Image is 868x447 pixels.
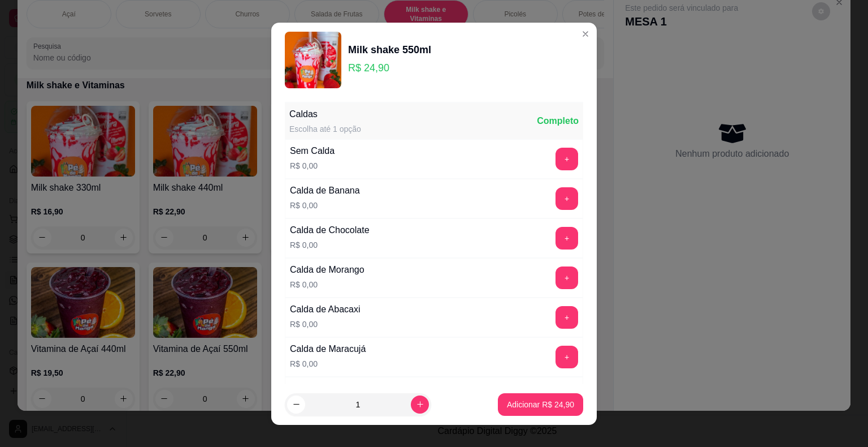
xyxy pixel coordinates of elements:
[285,32,341,88] img: product-image
[290,144,335,158] div: Sem Calda
[290,358,366,369] p: R$ 0,00
[498,393,583,416] button: Adicionar R$ 24,90
[576,25,594,43] button: Close
[507,399,574,410] p: Adicionar R$ 24,90
[290,303,361,316] div: Calda de Abacaxi
[290,223,370,237] div: Calda de Chocolate
[555,267,578,289] button: add
[555,227,578,250] button: add
[290,342,366,356] div: Calda de Maracujá
[348,42,431,58] div: Milk shake 550ml
[537,114,579,128] div: Completo
[290,319,361,330] p: R$ 0,00
[555,148,578,170] button: add
[290,200,360,211] p: R$ 0,00
[555,306,578,329] button: add
[290,160,335,171] p: R$ 0,00
[289,123,361,135] div: Escolha até 1 opção
[555,187,578,210] button: add
[411,396,429,414] button: increase-product-quantity
[290,382,353,396] div: Calda de Limão
[290,279,364,290] p: R$ 0,00
[287,396,305,414] button: decrease-product-quantity
[348,60,431,76] p: R$ 24,90
[290,263,364,277] div: Calda de Morango
[290,184,360,197] div: Calda de Banana
[289,108,361,121] div: Caldas
[555,346,578,368] button: add
[290,239,370,251] p: R$ 0,00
